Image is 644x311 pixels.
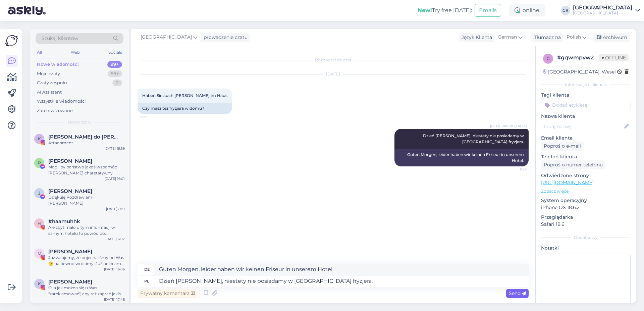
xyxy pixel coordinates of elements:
[48,194,125,206] div: Dziękuję Pozdrawiam [PERSON_NAME]
[36,48,43,57] div: All
[48,158,92,164] span: Paweł Tcho
[459,34,492,41] div: Język Klienta
[138,289,198,298] div: Prywatny komentarz
[557,54,599,62] div: # gqwmpvw2
[140,114,165,119] span: 7:57
[48,224,125,237] div: Ale zbyt mało o tym informacji w samym hotelu to powód do chwalenia się 😄
[418,6,472,14] div: Try free [DATE]:
[38,221,41,226] span: h
[37,80,67,86] div: Czaty zespołu
[541,172,631,179] p: Odwiedzone strony
[573,10,633,16] div: [GEOGRAPHIC_DATA]
[48,279,92,285] span: Karolina Wołczyńska
[541,135,631,142] p: Email klienta
[543,68,616,75] div: [GEOGRAPHIC_DATA], Wesel
[5,34,18,47] img: Askly Logo
[37,70,60,77] div: Moje czaty
[142,93,227,98] span: Haben Sie auch [PERSON_NAME] im Haus
[541,179,594,186] a: [URL][DOMAIN_NAME]
[541,113,631,120] p: Nazwa klienta
[38,191,40,196] span: J
[38,251,41,256] span: M
[106,206,125,211] div: [DATE] 8:10
[501,167,527,172] span: 8:29
[48,188,92,194] span: Jacek Dubicki
[541,214,631,221] p: Przeglądarka
[48,255,125,267] div: Już żałujemy, że pojechaliśmy od Was 🫣 na pewno wrócimy! Już polecamy znajomym i rodzinie to miej...
[107,61,122,68] div: 99+
[37,61,79,68] div: Nowe wiadomości
[104,146,125,151] div: [DATE] 19:59
[48,249,92,255] span: Monika Adamczak-Malinowska
[105,237,125,242] div: [DATE] 6:02
[509,4,545,16] div: online
[38,281,41,286] span: K
[394,149,529,166] div: Guten Morgen, leider haben wir keinen Friseur in unserem Hotel.
[593,33,630,42] div: Archiwum
[144,264,150,275] div: de
[531,34,561,41] div: Tłumacz na
[138,103,232,114] div: Czy masz też fryzjera w domu?
[509,290,526,296] span: Send
[541,142,584,151] div: Poproś o e-mail
[37,107,73,114] div: Zarchiwizowane
[108,70,122,77] div: 99+
[48,134,118,140] span: Korty do padla I Szczecin
[418,7,432,13] b: New!
[547,56,550,61] span: g
[599,54,629,61] span: Offline
[38,160,41,165] span: P
[104,297,125,302] div: [DATE] 17:48
[138,57,529,63] div: Rozpoczął się czat
[423,133,525,144] span: Dzień [PERSON_NAME], niestety nie posiadamy w [GEOGRAPHIC_DATA] fryzjera.
[138,71,529,77] div: [DATE]
[573,5,640,16] a: [GEOGRAPHIC_DATA][GEOGRAPHIC_DATA]
[69,48,81,57] div: Web
[141,34,192,41] span: [GEOGRAPHIC_DATA]
[541,100,631,110] input: Dodać etykietę
[541,245,631,252] p: Notatki
[48,218,80,224] span: #haamuhhk
[107,48,123,57] div: Socials
[37,89,62,96] div: AI Assistant
[567,34,581,41] span: Polish
[105,176,125,181] div: [DATE] 16:01
[475,4,501,17] button: Emails
[144,275,149,287] div: pl
[541,160,605,169] div: Poproś o numer telefonu
[48,140,125,146] div: Attachment
[541,82,631,88] div: Informacje o kliencie
[104,267,125,272] div: [DATE] 16:06
[541,153,631,160] p: Telefon klienta
[541,235,631,241] div: Dodatkowy
[541,197,631,204] p: System operacyjny
[68,119,92,125] span: Nowe czaty
[573,5,633,10] div: [GEOGRAPHIC_DATA]
[490,123,527,128] span: [GEOGRAPHIC_DATA]
[541,204,631,211] p: iPhone OS 18.6.2
[37,98,86,105] div: Wszystkie wiadomości
[42,35,78,42] span: Szukaj klientów
[498,34,517,41] span: German
[112,80,122,86] div: 0
[541,92,631,99] p: Tagi klienta
[541,188,631,194] p: Zobacz więcej ...
[48,285,125,297] div: O, a jak można się u Was "zareklamować", aby też zagrać jakiś klimatyczny koncercik?😎
[561,6,570,15] div: CR
[201,34,248,41] div: prowadzenie czatu
[541,123,623,130] input: Dodaj nazwę
[48,164,125,176] div: Mogli by państwo jakoś wspomóc [PERSON_NAME] charetatywny
[541,221,631,228] p: Safari 18.6
[38,136,41,141] span: K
